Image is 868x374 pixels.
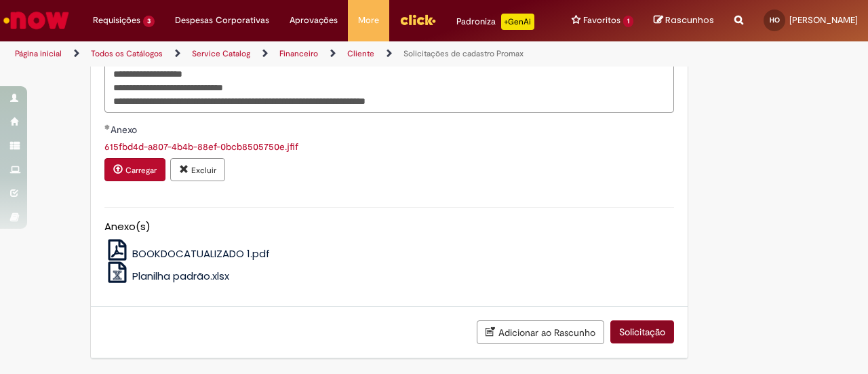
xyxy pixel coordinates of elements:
[403,48,524,59] a: Solicitações de cadastro Promax
[358,14,379,27] span: More
[654,14,714,27] a: Rascunhos
[623,16,633,27] span: 1
[175,14,269,27] span: Despesas Corporativas
[347,48,374,59] a: Cliente
[125,165,157,176] small: Carregar
[111,124,140,136] span: Anexo
[104,158,165,181] button: Carregar anexo de Anexo Required
[93,14,140,27] span: Requisições
[104,124,111,130] span: Obrigatório Preenchido
[399,10,436,30] img: click_logo_yellow_360x200.png
[132,269,229,283] span: Planilha padrão.xlsx
[477,320,604,344] button: Adicionar ao Rascunho
[456,14,534,30] div: Padroniza
[290,14,338,27] span: Aprovações
[279,48,318,59] a: Financeiro
[132,246,270,261] span: BOOKDOCATUALIZADO 1.pdf
[191,165,216,176] small: Excluir
[170,158,225,181] button: Excluir anexo 615fbd4d-a807-4b4b-88ef-0bcb8505750e.jfif
[583,14,620,27] span: Favoritos
[10,41,568,67] ul: Trilhas de página
[15,48,62,59] a: Página inicial
[104,141,298,153] a: Download de 615fbd4d-a807-4b4b-88ef-0bcb8505750e.jfif
[1,7,71,34] img: ServiceNow
[610,320,674,343] button: Solicitação
[104,221,674,233] h5: Anexo(s)
[91,48,163,59] a: Todos os Catálogos
[192,48,250,59] a: Service Catalog
[501,14,534,30] p: +GenAi
[665,14,714,26] span: Rascunhos
[789,14,858,26] span: [PERSON_NAME]
[143,16,155,27] span: 3
[104,62,674,112] textarea: Descrição
[770,16,780,24] span: HO
[104,269,230,283] a: Planilha padrão.xlsx
[104,246,271,261] a: BOOKDOCATUALIZADO 1.pdf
